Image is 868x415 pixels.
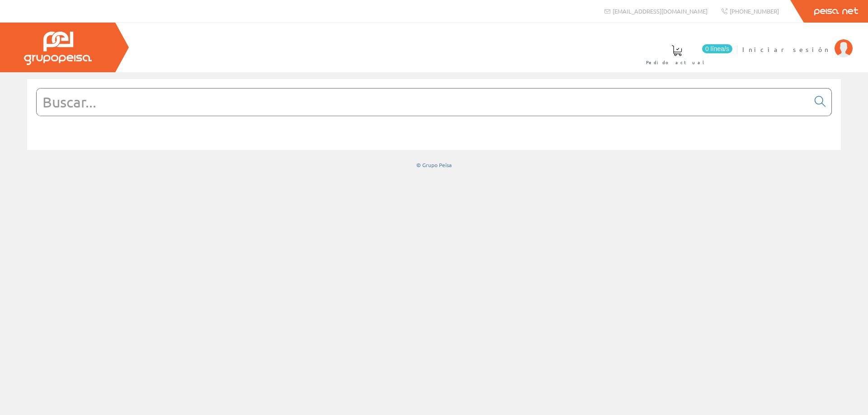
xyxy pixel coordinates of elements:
[742,37,853,46] a: Iniciar sesión
[742,45,830,54] span: Iniciar sesión
[730,7,779,15] span: [PHONE_NUMBER]
[37,89,809,116] input: Buscar...
[613,7,708,15] span: [EMAIL_ADDRESS][DOMAIN_NAME]
[702,44,732,53] span: 0 línea/s
[27,161,841,169] div: © Grupo Peisa
[646,58,708,67] span: Pedido actual
[24,32,92,65] img: Grupo Peisa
